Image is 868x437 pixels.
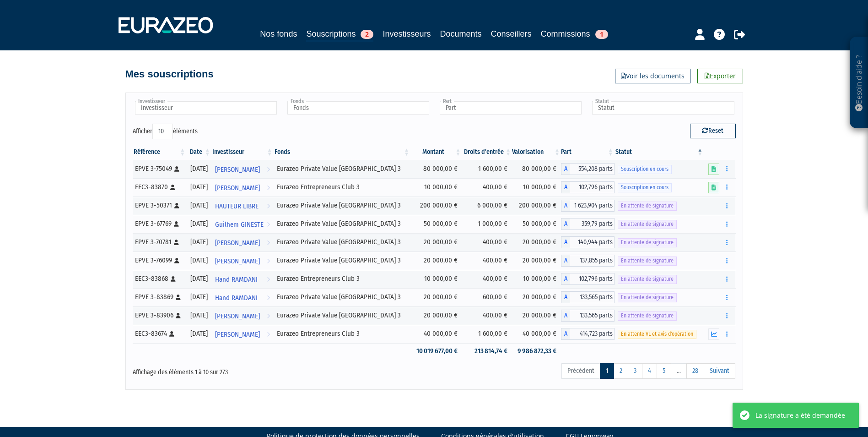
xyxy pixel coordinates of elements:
td: 10 000,00 € [512,178,561,197]
div: EEC3-83674 [135,329,183,339]
span: 140,944 parts [570,236,615,248]
span: [PERSON_NAME] [215,308,260,325]
div: EPVE 3-75049 [135,164,183,174]
div: A - Eurazeo Entrepreneurs Club 3 [561,273,615,285]
span: Souscription en cours [618,183,672,192]
span: 137,855 parts [570,255,615,267]
div: Eurazeo Private Value [GEOGRAPHIC_DATA] 3 [277,219,408,229]
span: En attente de signature [618,311,677,320]
div: Eurazeo Entrepreneurs Club 3 [277,274,408,284]
div: [DATE] [189,292,208,302]
a: 4 [642,363,657,379]
a: 3 [628,363,642,379]
a: Hand RAMDANI [211,288,274,306]
td: 6 000,00 € [462,197,512,215]
td: 1 000,00 € [462,215,512,233]
span: En attente de signature [618,275,677,284]
td: 80 000,00 € [512,160,561,178]
td: 213 814,74 € [462,343,512,359]
span: 1 [595,30,608,39]
a: Souscriptions2 [306,27,373,42]
span: [PERSON_NAME] [215,235,260,251]
th: Fonds: activer pour trier la colonne par ordre croissant [274,144,411,160]
span: En attente de signature [618,293,677,302]
th: Part: activer pour trier la colonne par ordre croissant [561,144,615,160]
td: 200 000,00 € [512,197,561,215]
label: Afficher éléments [133,124,198,139]
a: Guilhem GINESTE [211,215,274,233]
th: Statut : activer pour trier la colonne par ordre d&eacute;croissant [615,144,704,160]
i: [Français] Personne physique [174,240,179,245]
span: 554,208 parts [570,163,615,175]
select: Afficheréléments [152,124,173,139]
a: [PERSON_NAME] [211,251,274,270]
i: Voir l'investisseur [267,271,270,288]
i: Voir l'investisseur [267,235,270,251]
i: [Français] Personne physique [174,258,179,263]
div: Eurazeo Private Value [GEOGRAPHIC_DATA] 3 [277,237,408,247]
span: HAUTEUR LIBRE [215,198,259,215]
a: [PERSON_NAME] [211,160,274,178]
td: 50 000,00 € [410,215,462,233]
div: Eurazeo Private Value [GEOGRAPHIC_DATA] 3 [277,201,408,210]
td: 400,00 € [462,251,512,270]
div: A - Eurazeo Entrepreneurs Club 3 [561,328,615,340]
td: 20 000,00 € [512,288,561,306]
a: Commissions1 [541,27,608,40]
div: [DATE] [189,201,208,210]
span: [PERSON_NAME] [215,180,260,197]
i: [Français] Personne physique [171,276,176,282]
div: A - Eurazeo Private Value Europe 3 [561,255,615,267]
h4: Mes souscriptions [125,69,214,80]
span: En attente de signature [618,220,677,229]
i: Voir l'investisseur [267,161,270,178]
div: Eurazeo Private Value [GEOGRAPHIC_DATA] 3 [277,256,408,265]
span: A [561,310,570,322]
div: EEC3-83870 [135,182,183,192]
div: EPVE 3-67769 [135,219,183,229]
a: [PERSON_NAME] [211,233,274,251]
a: Investisseurs [383,27,431,40]
a: 1 [600,363,614,379]
i: [Français] Personne physique [176,313,181,318]
span: 414,723 parts [570,328,615,340]
td: 9 986 872,33 € [512,343,561,359]
td: 400,00 € [462,270,512,288]
span: 2 [361,30,373,39]
div: [DATE] [189,219,208,229]
a: [PERSON_NAME] [211,325,274,343]
span: Souscription en cours [618,165,672,174]
a: Hand RAMDANI [211,270,274,288]
div: [DATE] [189,274,208,284]
span: En attente VL et avis d'opération [618,330,696,339]
div: A - Eurazeo Private Value Europe 3 [561,236,615,248]
div: EEC3-83868 [135,274,183,284]
span: 102,796 parts [570,273,615,285]
div: Affichage des éléments 1 à 10 sur 273 [133,362,376,377]
td: 40 000,00 € [512,325,561,343]
span: En attente de signature [618,238,677,247]
div: Eurazeo Private Value [GEOGRAPHIC_DATA] 3 [277,164,408,174]
span: [PERSON_NAME] [215,326,260,343]
td: 10 000,00 € [410,178,462,197]
span: A [561,200,570,212]
i: [Français] Personne physique [169,331,174,337]
td: 10 000,00 € [410,270,462,288]
td: 20 000,00 € [410,288,462,306]
div: EPVE 3-50371 [135,201,183,210]
td: 40 000,00 € [410,325,462,343]
span: A [561,273,570,285]
i: [Français] Personne physique [170,185,175,190]
a: Documents [440,27,482,40]
i: [Français] Personne physique [174,203,179,208]
td: 20 000,00 € [410,233,462,251]
td: 20 000,00 € [410,251,462,270]
span: A [561,291,570,303]
div: A - Eurazeo Private Value Europe 3 [561,218,615,230]
i: [Français] Personne physique [174,166,179,172]
i: Voir l'investisseur [267,180,270,197]
a: HAUTEUR LIBRE [211,197,274,215]
div: A - Eurazeo Entrepreneurs Club 3 [561,181,615,193]
a: Nos fonds [260,27,297,40]
td: 10 000,00 € [512,270,561,288]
